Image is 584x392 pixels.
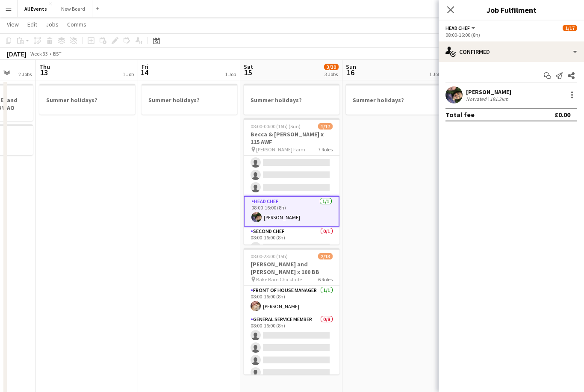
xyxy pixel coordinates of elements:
[324,71,338,77] div: 3 Jobs
[345,68,356,77] span: 16
[256,146,305,153] span: [PERSON_NAME] Farm
[488,96,510,102] div: 191.2km
[142,84,237,115] app-job-card: Summer holidays?
[18,0,54,17] button: All Events
[42,19,62,30] a: Jobs
[555,110,570,119] div: £0.00
[39,84,135,115] app-job-card: Summer holidays?
[466,88,511,96] div: [PERSON_NAME]
[67,21,86,28] span: Comms
[466,96,488,102] div: Not rated
[123,71,134,77] div: 1 Job
[346,96,442,104] h3: Summer holidays?
[244,130,339,146] h3: Becca & [PERSON_NAME] x 115 AWF
[318,276,333,283] span: 6 Roles
[244,260,339,276] h3: [PERSON_NAME] and [PERSON_NAME] x 100 BB
[27,21,37,28] span: Edit
[318,146,333,153] span: 7 Roles
[140,68,148,77] span: 14
[439,41,584,62] div: Confirmed
[445,25,477,31] button: Head Chef
[39,63,50,71] span: Thu
[256,276,302,283] span: Bake Barn Chicklade
[18,71,32,77] div: 2 Jobs
[244,118,339,245] app-job-card: 08:00-00:00 (16h) (Sun)1/17Becca & [PERSON_NAME] x 115 AWF [PERSON_NAME] Farm7 Roles Head Chef1/1...
[38,68,50,77] span: 13
[244,63,253,71] span: Sat
[346,63,356,71] span: Sun
[346,84,442,115] app-job-card: Summer holidays?
[244,227,339,256] app-card-role: Second Chef0/108:00-16:00 (8h)
[3,19,22,30] a: View
[242,68,253,77] span: 15
[563,25,577,31] span: 1/17
[445,110,475,119] div: Total fee
[54,0,92,17] button: New Board
[142,96,237,104] h3: Summer holidays?
[7,21,19,28] span: View
[28,50,50,57] span: Week 33
[251,253,288,259] span: 08:00-23:00 (15h)
[244,286,339,315] app-card-role: Front of House Manager1/108:00-16:00 (8h)[PERSON_NAME]
[142,63,148,71] span: Fri
[39,96,135,104] h3: Summer holidays?
[429,71,440,77] div: 1 Job
[318,253,333,259] span: 2/13
[244,96,339,104] h3: Summer holidays?
[244,248,339,374] app-job-card: 08:00-23:00 (15h)2/13[PERSON_NAME] and [PERSON_NAME] x 100 BB Bake Barn Chicklade6 RolesFront of ...
[244,84,339,115] app-job-card: Summer holidays?
[53,50,62,57] div: BST
[225,71,236,77] div: 1 Job
[7,50,27,58] div: [DATE]
[318,123,333,130] span: 1/17
[445,32,577,38] div: 08:00-16:00 (8h)
[439,4,584,15] h3: Job Fulfilment
[445,25,470,31] span: Head Chef
[64,19,90,30] a: Comms
[244,196,339,227] app-card-role: Head Chef1/108:00-16:00 (8h)[PERSON_NAME]
[46,21,59,28] span: Jobs
[24,19,41,30] a: Edit
[251,123,301,130] span: 08:00-00:00 (16h) (Sun)
[324,64,339,70] span: 3/30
